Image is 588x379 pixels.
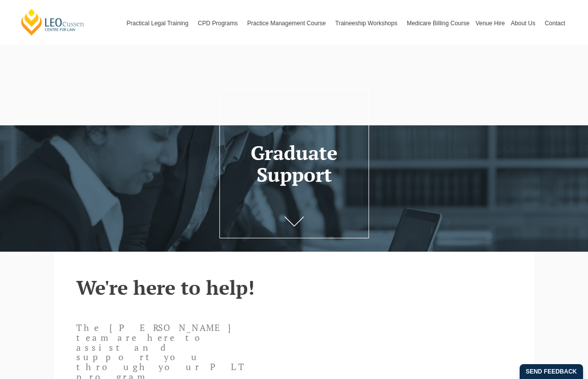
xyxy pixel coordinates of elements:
[542,2,568,45] a: Contact
[332,2,404,45] a: Traineeship Workshops
[124,2,195,45] a: Practical Legal Training
[20,8,86,36] a: [PERSON_NAME] Centre for Law
[508,2,541,45] a: About Us
[223,142,365,185] h1: Graduate Support
[473,2,508,45] a: Venue Hire
[76,276,512,298] h2: We're here to help!
[244,2,332,45] a: Practice Management Course
[404,2,473,45] a: Medicare Billing Course
[195,2,244,45] a: CPD Programs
